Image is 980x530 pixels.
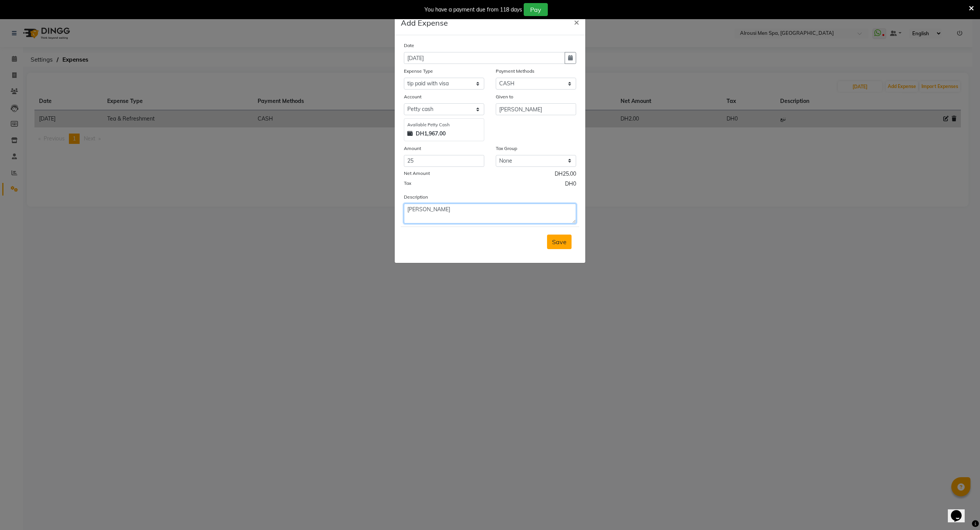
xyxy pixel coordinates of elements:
label: Date [404,42,414,49]
input: Given to [496,103,576,115]
div: Available Petty Cash [407,122,481,128]
div: You have a payment due from 118 days [425,6,522,14]
iframe: chat widget [948,499,972,522]
label: Tax Group [496,145,517,152]
label: Account [404,93,421,100]
h5: Add Expense [401,17,448,29]
label: Amount [404,145,421,152]
span: DH25.00 [555,170,576,180]
label: Given to [496,93,513,100]
label: Net Amount [404,170,430,177]
label: Expense Type [404,68,433,75]
strong: DH1,967.00 [416,130,446,138]
button: Pay [524,3,548,16]
input: Amount [404,155,484,167]
label: Tax [404,180,411,187]
span: Save [552,238,567,246]
button: Close [568,11,585,33]
span: × [574,16,579,28]
button: Save [547,235,572,249]
label: Payment Methods [496,68,534,75]
label: Description [404,194,428,201]
span: DH0 [565,180,576,190]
